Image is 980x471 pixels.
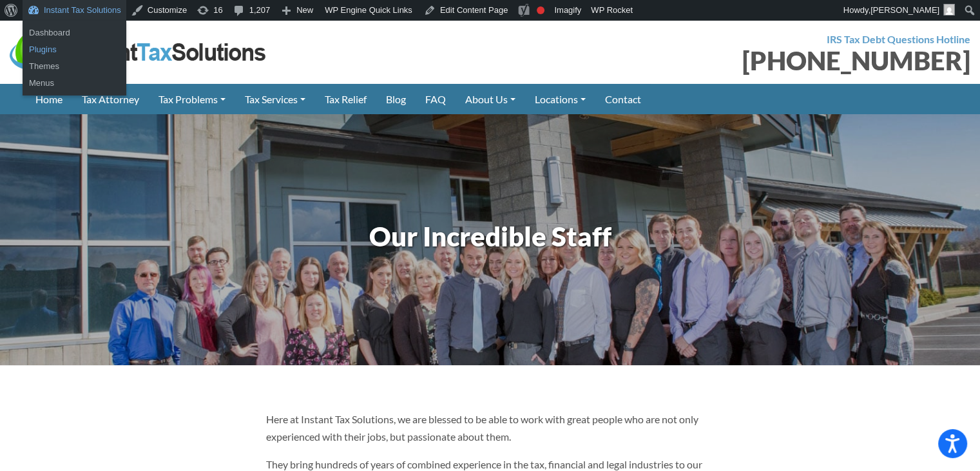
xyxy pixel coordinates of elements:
a: Themes [23,58,126,75]
a: Tax Services [235,84,315,114]
ul: Instant Tax Solutions [23,21,126,62]
a: Menus [23,75,126,92]
h1: Our Incredible Staff [32,217,948,256]
a: Tax Attorney [72,84,149,114]
a: Contact [595,84,651,114]
strong: IRS Tax Debt Questions Hotline [827,33,970,45]
a: Plugins [23,41,126,58]
a: Dashboard [23,25,126,41]
div: Focus keyphrase not set [537,6,544,14]
ul: Instant Tax Solutions [23,54,126,95]
img: Instant Tax Solutions Logo [10,30,267,74]
p: Here at Instant Tax Solutions, we are blessed to be able to work with great people who are not on... [266,410,715,445]
a: Locations [525,84,595,114]
a: Home [26,84,72,114]
a: FAQ [416,84,456,114]
span: [PERSON_NAME] [870,5,939,15]
a: Instant Tax Solutions Logo [10,45,267,57]
a: Blog [376,84,416,114]
a: Tax Problems [149,84,235,114]
a: Tax Relief [315,84,376,114]
div: [PHONE_NUMBER] [500,48,971,74]
a: About Us [456,84,525,114]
